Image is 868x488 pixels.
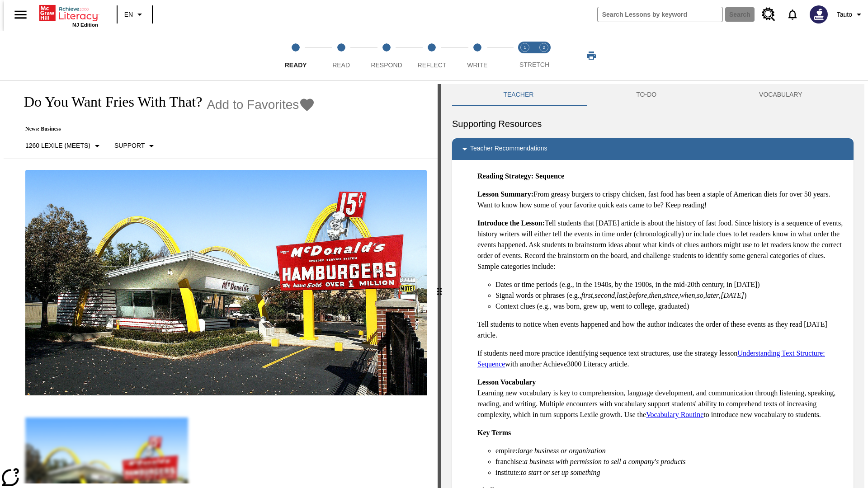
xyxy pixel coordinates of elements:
a: Understanding Text Structure: Sequence [477,349,825,368]
span: NJ Edition [72,22,98,28]
button: Teacher [452,84,585,106]
li: franchise: [495,456,846,467]
p: News: Business [14,126,315,132]
button: VOCABULARY [708,84,854,106]
text: 1 [524,45,526,50]
button: Ready step 1 of 5 [269,31,322,80]
em: since [663,291,678,299]
p: Tell students that [DATE] article is about the history of fast food. Since history is a sequence ... [477,218,846,272]
li: Context clues (e.g., was born, grew up, went to college, graduated) [495,301,846,312]
span: Ready [285,61,307,69]
li: Dates or time periods (e.g., in the 1940s, by the 1900s, in the mid-20th century, in [DATE]) [495,279,846,290]
span: Reflect [418,61,447,69]
div: Home [39,3,98,28]
span: Respond [371,61,402,69]
em: so [697,291,703,299]
button: Print [577,47,606,64]
em: before [629,291,647,299]
button: Select a new avatar [804,3,833,26]
button: Language: EN, Select a language [120,6,149,23]
strong: Reading Strategy: [477,172,533,180]
button: Open side menu [7,1,34,28]
p: Tell students to notice when events happened and how the author indicates the order of these even... [477,319,846,341]
strong: Sequence [535,172,564,180]
em: second [595,291,615,299]
p: Learning new vocabulary is key to comprehension, language development, and communication through ... [477,377,846,420]
button: Write step 5 of 5 [451,31,504,80]
span: Add to Favorites [207,98,299,112]
em: first [581,291,593,299]
button: Reflect step 4 of 5 [406,31,458,80]
span: EN [124,10,133,19]
button: Select Lexile, 1260 Lexile (Meets) [22,138,106,154]
a: Resource Center, Will open in new tab [756,2,781,27]
button: Respond step 3 of 5 [360,31,413,80]
span: STRETCH [519,61,549,68]
p: 1260 Lexile (Meets) [25,141,90,150]
p: From greasy burgers to crispy chicken, fast food has been a staple of American diets for over 50 ... [477,189,846,211]
p: Teacher Recommendations [470,144,547,155]
div: Teacher Recommendations [452,138,854,160]
span: Write [467,61,487,69]
div: activity [441,84,864,488]
em: last [617,291,627,299]
button: Read step 2 of 5 [315,31,367,80]
a: Vocabulary Routine [646,411,703,418]
em: later [705,291,719,299]
em: then [649,291,661,299]
div: Instructional Panel Tabs [452,84,854,106]
li: institute: [495,467,846,478]
p: If students need more practice identifying sequence text structures, use the strategy lesson with... [477,348,846,370]
em: large business or organization [518,447,606,455]
button: Stretch Read step 1 of 2 [512,31,538,80]
text: 2 [542,45,545,50]
strong: Lesson Vocabulary [477,378,536,386]
h1: Do You Want Fries With That? [14,94,202,110]
li: empire: [495,446,846,456]
input: search field [598,7,722,22]
strong: Lesson Summary: [477,190,533,198]
em: a business with permission to sell a company's products [524,458,686,465]
span: Read [332,61,350,69]
a: Notifications [781,3,804,26]
button: Add to Favorites - Do You Want Fries With That? [207,97,315,113]
button: Scaffolds, Support [111,138,160,154]
span: Tauto [837,10,852,19]
li: Signal words or phrases (e.g., , , , , , , , , , ) [495,290,846,301]
div: reading [4,84,438,483]
button: Stretch Respond step 2 of 2 [531,31,557,80]
em: when [680,291,695,299]
img: One of the first McDonald's stores, with the iconic red sign and golden arches. [25,170,427,396]
em: to start or set up something [521,469,600,476]
h6: Supporting Resources [452,117,854,131]
p: Support [114,141,145,150]
div: Press Enter or Spacebar and then press right and left arrow keys to move the slider [438,84,441,488]
strong: Introduce the Lesson: [477,219,545,227]
strong: Key Terms [477,429,511,436]
button: Profile/Settings [833,6,868,23]
button: TO-DO [585,84,708,106]
img: Avatar [810,5,828,23]
em: [DATE] [721,291,744,299]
